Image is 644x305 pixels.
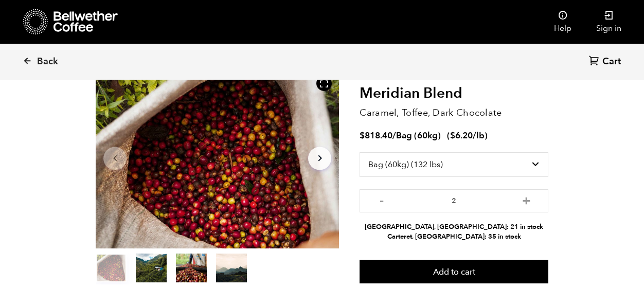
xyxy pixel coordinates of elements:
li: Carteret, [GEOGRAPHIC_DATA]: 35 in stock [360,232,548,242]
bdi: 6.20 [450,130,473,141]
li: [GEOGRAPHIC_DATA], [GEOGRAPHIC_DATA]: 21 in stock [360,222,548,232]
span: /lb [473,130,485,141]
button: + [520,194,533,205]
span: $ [360,130,365,141]
bdi: 818.40 [360,130,392,141]
h2: Meridian Blend [360,85,548,102]
span: Cart [602,56,621,68]
a: Cart [589,55,623,69]
span: ( ) [447,130,488,141]
button: - [375,194,388,205]
span: / [392,130,396,141]
span: Bag (60kg) [396,130,441,141]
span: $ [450,130,455,141]
p: Caramel, Toffee, Dark Chocolate [360,106,548,120]
button: Add to cart [360,260,548,283]
span: Back [37,56,58,68]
